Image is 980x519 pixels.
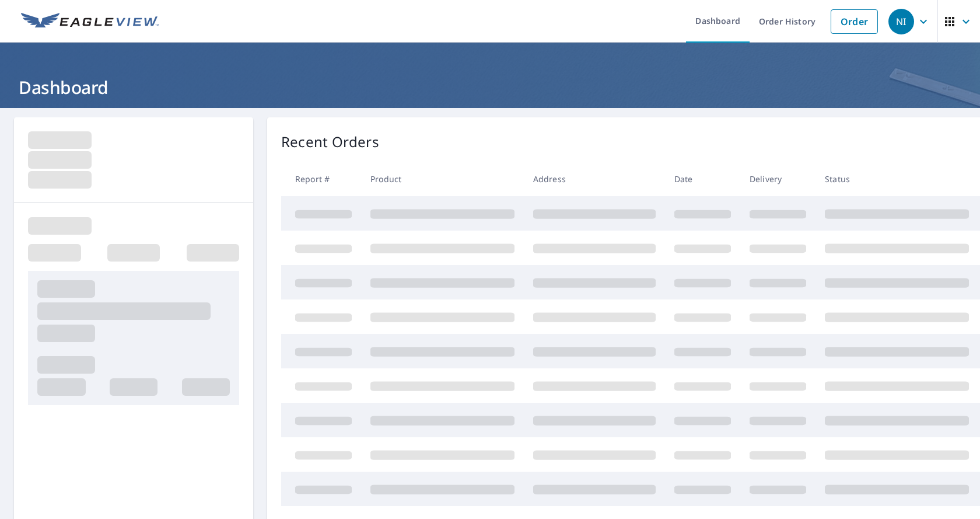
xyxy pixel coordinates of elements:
th: Address [524,162,665,196]
th: Product [361,162,524,196]
div: NI [888,9,914,34]
h1: Dashboard [14,75,966,99]
th: Delivery [740,162,815,196]
th: Date [665,162,740,196]
img: EV Logo [21,13,159,30]
th: Status [815,162,978,196]
a: Order [831,9,878,34]
p: Recent Orders [281,131,379,152]
th: Report # [281,162,361,196]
